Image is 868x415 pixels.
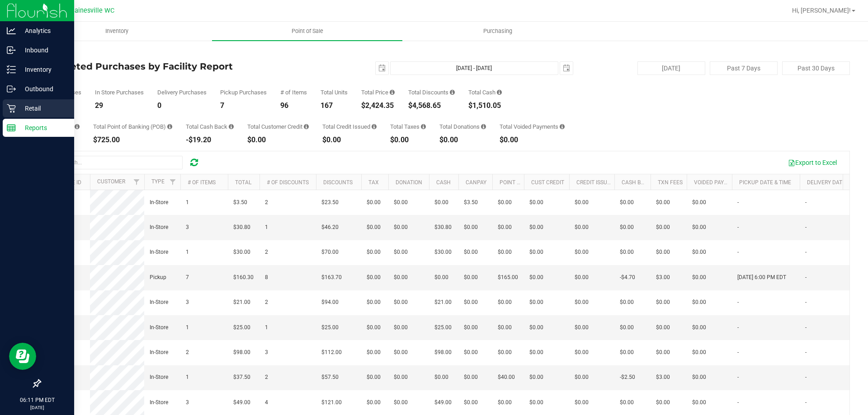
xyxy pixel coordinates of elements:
iframe: Resource center [9,343,36,370]
span: $0.00 [656,323,670,332]
a: Customer [97,178,125,185]
span: $0.00 [620,198,634,207]
inline-svg: Inbound [7,46,16,55]
span: - [805,223,807,232]
span: - [737,348,739,357]
span: 8 [265,273,268,282]
span: $25.00 [434,323,452,332]
span: - [737,298,739,307]
div: Total Price [361,89,395,95]
span: $0.00 [529,248,543,256]
span: $0.00 [620,248,634,256]
span: $98.00 [233,348,250,357]
span: $0.00 [367,373,381,382]
span: 1 [265,323,268,332]
span: In-Store [150,248,168,256]
span: select [560,62,573,75]
div: $1,510.05 [468,102,502,109]
a: Credit Issued [576,179,614,186]
span: -$4.70 [620,273,635,282]
a: Purchasing [402,22,593,41]
span: $37.50 [233,373,250,382]
p: Analytics [16,25,70,36]
span: $0.00 [692,373,706,382]
span: $0.00 [367,323,381,332]
i: Sum of the successful, non-voided CanPay payment transactions for all purchases in the date range. [75,124,80,130]
span: $163.70 [321,273,342,282]
span: $0.00 [529,348,543,357]
div: Total Donations [439,124,486,130]
span: - [737,198,739,207]
i: Sum of all round-up-to-next-dollar total price adjustments for all purchases in the date range. [481,124,486,130]
span: $46.20 [321,223,339,232]
span: $0.00 [498,323,512,332]
span: $0.00 [656,348,670,357]
a: Cust Credit [531,179,564,186]
span: $0.00 [692,348,706,357]
span: $0.00 [394,298,408,307]
span: $0.00 [692,323,706,332]
span: $0.00 [656,398,670,407]
span: $0.00 [498,198,512,207]
span: Pickup [150,273,166,282]
div: Total Cash [468,89,502,95]
span: $30.00 [233,248,250,256]
button: Past 30 Days [782,61,850,75]
i: Sum of the discount values applied to the all purchases in the date range. [450,89,455,95]
span: In-Store [150,223,168,232]
button: Past 7 Days [710,61,778,75]
span: $0.00 [498,398,512,407]
span: $0.00 [620,398,634,407]
div: Total Credit Issued [322,124,377,130]
div: # of Items [280,89,307,95]
inline-svg: Reports [7,123,16,132]
span: $0.00 [692,273,706,282]
span: -$2.50 [620,373,635,382]
span: $0.00 [394,273,408,282]
span: - [737,323,739,332]
a: Cash [436,179,451,186]
span: - [737,248,739,256]
p: 06:11 PM EDT [4,396,70,404]
span: $0.00 [656,198,670,207]
span: $0.00 [464,273,478,282]
span: $0.00 [620,223,634,232]
div: Total Cash Back [186,124,234,130]
div: 96 [280,102,307,109]
span: $0.00 [529,223,543,232]
span: $30.80 [434,223,452,232]
a: Inventory [22,22,212,41]
span: $49.00 [434,398,452,407]
span: - [805,373,807,382]
a: Total [235,179,251,186]
span: $0.00 [692,198,706,207]
span: $3.00 [656,273,670,282]
a: Discounts [323,179,353,186]
p: Inventory [16,64,70,75]
span: $0.00 [498,223,512,232]
div: Total Taxes [390,124,426,130]
div: $0.00 [439,136,486,144]
span: - [805,273,807,282]
span: $0.00 [529,398,543,407]
a: Pickup Date & Time [739,179,791,186]
span: $0.00 [529,323,543,332]
span: $40.00 [498,373,515,382]
span: $0.00 [367,398,381,407]
span: $0.00 [692,223,706,232]
span: $0.00 [498,248,512,256]
span: $0.00 [464,373,478,382]
span: In-Store [150,198,168,207]
span: $23.50 [321,198,339,207]
span: 2 [265,248,268,256]
span: $0.00 [464,298,478,307]
inline-svg: Outbound [7,84,16,93]
i: Sum of the total taxes for all purchases in the date range. [421,124,426,130]
i: Sum of the successful, non-voided cash payment transactions for all purchases in the date range. ... [497,89,502,95]
span: $0.00 [367,223,381,232]
h4: Completed Purchases by Facility Report [40,61,310,71]
div: Pickup Purchases [220,89,267,95]
i: Sum of the successful, non-voided point-of-banking payment transactions, both via payment termina... [167,124,172,130]
span: $0.00 [498,298,512,307]
p: [DATE] [4,404,70,411]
